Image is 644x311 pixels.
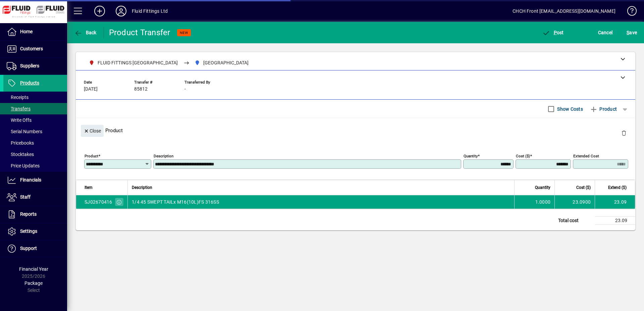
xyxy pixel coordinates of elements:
span: Package [24,280,43,286]
a: Price Updates [3,160,67,171]
a: Reports [3,206,67,223]
span: Serial Numbers [7,129,42,134]
button: Profile [110,5,132,17]
a: Serial Numbers [3,126,67,137]
app-page-header-button: Close [79,127,105,134]
button: Post [540,27,566,39]
button: Add [89,5,110,17]
span: S [627,30,629,35]
button: Product [586,103,620,115]
a: Customers [3,41,67,57]
span: Reports [20,211,37,217]
button: Close [81,125,104,137]
app-page-header-button: Back [67,27,104,39]
a: Knowledge Base [622,1,636,23]
a: Settings [3,223,67,240]
span: Price Updates [7,163,40,168]
a: Receipts [3,92,67,103]
div: Product Transfer [109,27,170,38]
a: Financials [3,172,67,189]
span: Write Offs [7,117,32,123]
mat-label: Quantity [464,154,478,158]
span: Quantity [535,184,550,191]
mat-label: Description [154,154,173,158]
a: Pricebooks [3,137,67,149]
span: 1/4 45 SWEPT TAILx M16(10L)FS 316SS [132,199,219,205]
span: Pricebooks [7,140,34,146]
span: Description [132,184,152,191]
td: 23.09 [595,217,635,225]
div: CHCH Front [EMAIL_ADDRESS][DOMAIN_NAME] [513,6,615,16]
span: Financials [20,177,41,183]
span: Item [85,184,93,191]
span: Customers [20,46,43,51]
span: 85812 [134,87,148,92]
td: 23.0900 [554,195,595,209]
a: Transfers [3,103,67,114]
div: Product [76,118,635,143]
mat-label: Extended Cost [573,154,599,158]
span: ave [627,27,637,38]
a: Suppliers [3,58,67,74]
span: Back [74,30,97,35]
span: Financial Year [19,266,48,272]
span: ost [542,30,564,35]
div: SJ02670416 [85,199,112,205]
span: - [184,87,186,92]
span: Home [20,29,33,34]
a: Write Offs [3,114,67,126]
span: Cost ($) [576,184,591,191]
div: Fluid Fittings Ltd [132,6,168,16]
span: Suppliers [20,63,39,68]
span: P [554,30,557,35]
a: Home [3,23,67,40]
label: Show Costs [556,106,583,112]
span: Staff [20,194,31,200]
a: Support [3,240,67,257]
button: Save [625,27,639,39]
span: Product [590,104,617,114]
td: 1.0000 [514,195,554,209]
button: Cancel [596,27,614,39]
span: Settings [20,228,37,234]
span: Cancel [598,27,613,38]
td: Total cost [555,217,595,225]
span: [DATE] [84,87,98,92]
mat-label: Cost ($) [516,154,530,158]
a: Stocktakes [3,149,67,160]
td: 23.09 [595,195,635,209]
button: Delete [616,125,632,141]
span: Transfers [7,106,31,111]
app-page-header-button: Delete [616,130,632,136]
a: Staff [3,189,67,206]
span: Extend ($) [608,184,627,191]
span: Receipts [7,95,29,100]
span: Support [20,246,37,251]
button: Back [72,27,98,39]
span: Products [20,80,39,86]
span: NEW [180,31,188,35]
span: Close [84,125,101,137]
span: Stocktakes [7,152,34,157]
mat-label: Product [85,154,98,158]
